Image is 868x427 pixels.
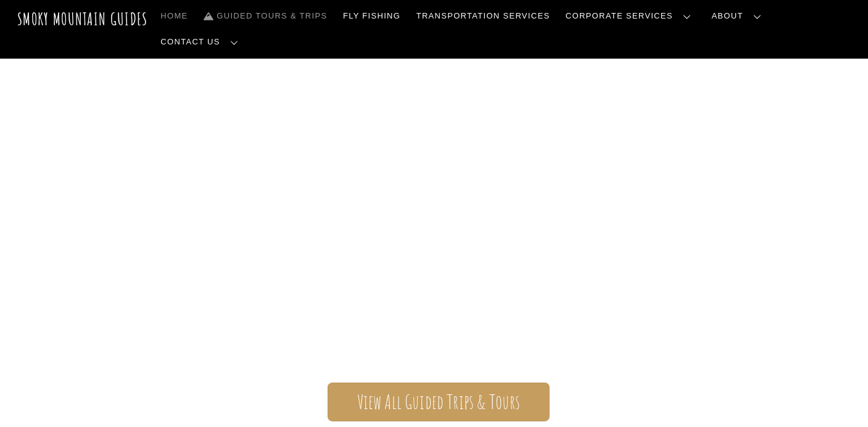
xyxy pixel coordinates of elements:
a: Guided Tours & Trips [199,3,332,29]
a: Fly Fishing [338,3,405,29]
a: Corporate Services [561,3,701,29]
span: The ONLY one-stop, full Service Guide Company for the Gatlinburg and [GEOGRAPHIC_DATA] side of th... [76,251,792,346]
a: Home [156,3,193,29]
a: Transportation Services [411,3,555,29]
span: View All Guided Trips & Tours [357,396,521,408]
span: Smoky Mountain Guides [76,189,792,251]
a: Smoky Mountain Guides [17,9,148,29]
a: Contact Us [156,29,248,55]
a: View All Guided Trips & Tours [328,383,549,421]
a: About [707,3,771,29]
